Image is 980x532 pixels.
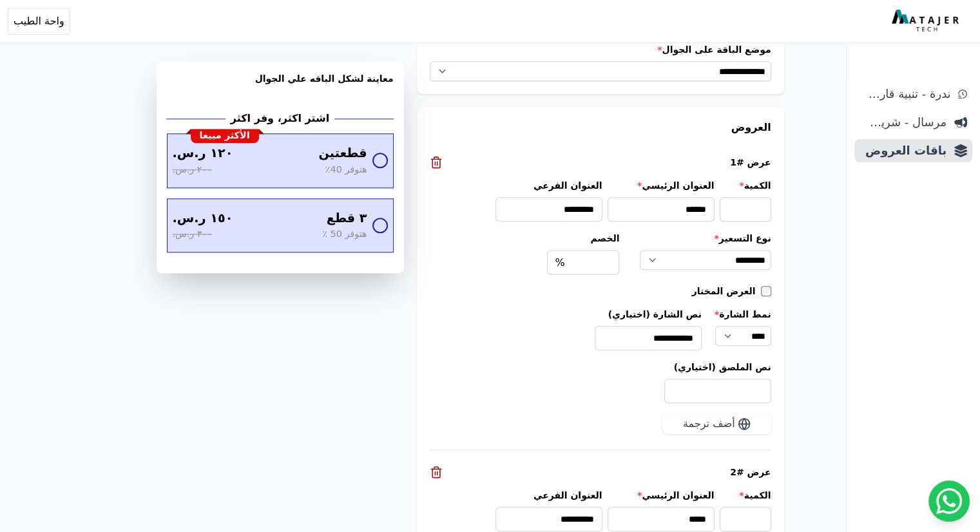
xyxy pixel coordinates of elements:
span: ندرة - تنبية قارب علي النفاذ [860,85,950,103]
button: أضف ترجمة [662,413,771,434]
h2: اشتر اكثر، وفر اكثر [231,111,329,126]
span: هتوفر 50 ٪ [322,227,367,242]
label: العنوان الرئيسي [608,179,715,192]
span: واحة الطيب [14,14,64,29]
label: الخصم [547,232,619,245]
span: قطعتين [318,144,367,163]
label: نص الشارة (اختياري) [595,308,702,321]
span: ٢٠٠ ر.س. [173,163,212,177]
span: هتوفر 40٪ [325,163,367,177]
label: العنوان الرئيسي [608,489,715,502]
div: عرض #1 [430,156,771,169]
span: ٣٠٠ ر.س. [173,227,212,242]
label: نوع التسعير [640,232,771,245]
h3: معاينة لشكل الباقه علي الجوال [167,72,394,100]
span: أضف ترجمة [683,416,735,432]
span: % [555,255,564,271]
img: MatajerTech Logo [892,10,962,33]
span: ١٢٠ ر.س. [173,144,233,163]
div: عرض #2 [430,466,771,479]
label: العنوان الفرعي [495,179,602,192]
span: ٣ قطع [327,209,367,228]
label: العنوان الفرعي [495,489,602,502]
label: نمط الشارة [715,308,771,321]
span: مرسال - شريط دعاية [860,113,946,131]
div: الأكثر مبيعا [191,129,259,143]
label: الكمية [720,179,771,192]
label: موضع الباقة على الجوال [430,43,771,56]
h3: العروض [430,120,771,135]
span: ١٥٠ ر.س. [173,209,233,228]
span: باقات العروض [860,142,946,160]
label: الكمية [720,489,771,502]
button: واحة الطيب [8,8,70,35]
label: العرض المختار [692,285,761,298]
label: نص الملصق (اختياري) [430,361,771,374]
